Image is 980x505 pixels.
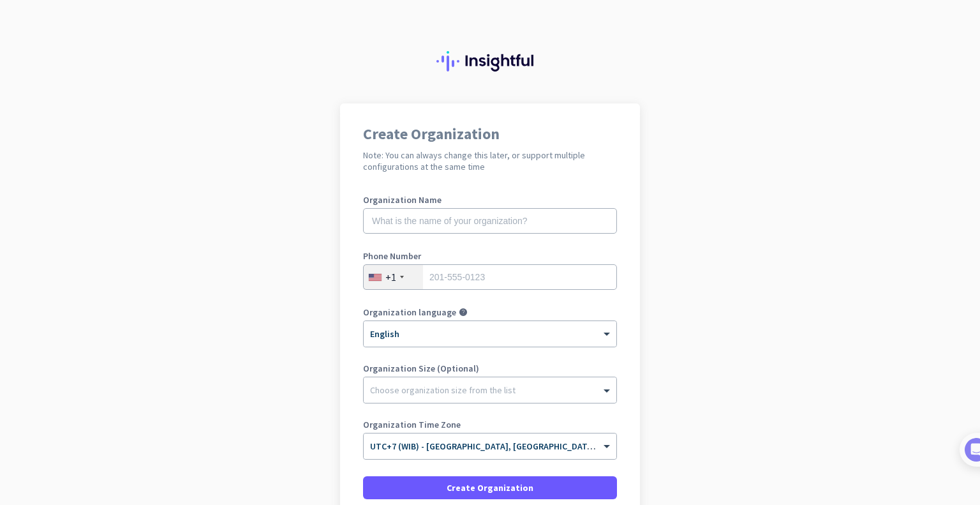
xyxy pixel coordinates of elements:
label: Organization Size (Optional) [363,364,617,373]
label: Organization language [363,308,456,317]
h1: Create Organization [363,126,617,142]
input: 201-555-0123 [363,264,617,290]
span: Create Organization [447,481,533,494]
button: Create Organization [363,476,617,499]
input: What is the name of your organization? [363,208,617,234]
h2: Note: You can always change this later, or support multiple configurations at the same time [363,149,617,172]
i: help [459,308,468,317]
img: Insightful [436,51,544,72]
div: +1 [385,271,396,283]
label: Phone Number [363,252,617,260]
label: Organization Name [363,195,617,204]
label: Organization Time Zone [363,420,617,429]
